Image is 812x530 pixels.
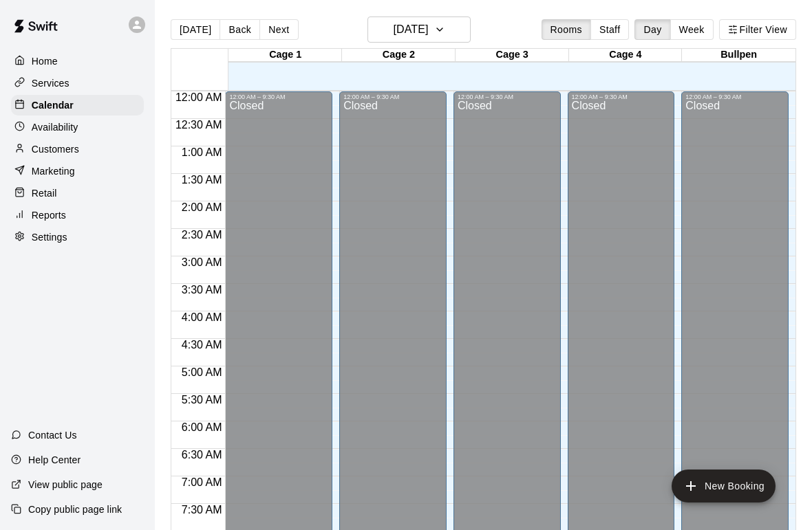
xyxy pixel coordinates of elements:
[178,339,226,351] span: 4:30 AM
[259,19,298,40] button: Next
[670,19,714,40] button: Week
[32,120,78,134] p: Availability
[32,208,66,222] p: Reports
[178,394,226,406] span: 5:30 AM
[458,93,557,100] div: 12:00 AM – 9:30 AM
[32,98,74,112] p: Calendar
[28,428,77,442] p: Contact Us
[634,19,670,40] button: Day
[28,453,81,467] p: Help Center
[11,161,144,181] a: Marketing
[11,139,144,159] a: Customers
[11,205,144,225] a: Reports
[229,93,328,100] div: 12:00 AM – 9:30 AM
[178,201,226,213] span: 2:00 AM
[178,146,226,158] span: 1:00 AM
[672,470,776,503] button: add
[11,73,144,93] a: Services
[178,449,226,461] span: 6:30 AM
[178,311,226,323] span: 4:00 AM
[11,51,144,71] a: Home
[719,19,796,40] button: Filter View
[171,19,220,40] button: [DATE]
[178,229,226,241] span: 2:30 AM
[178,174,226,186] span: 1:30 AM
[178,476,226,488] span: 7:00 AM
[178,284,226,296] span: 3:30 AM
[32,164,75,178] p: Marketing
[32,76,70,90] p: Services
[569,49,683,62] div: Cage 4
[228,49,342,62] div: Cage 1
[343,93,442,100] div: 12:00 AM – 9:30 AM
[342,49,456,62] div: Cage 2
[685,93,784,100] div: 12:00 AM – 9:30 AM
[178,421,226,433] span: 6:00 AM
[367,16,471,43] button: [DATE]
[178,504,226,516] span: 7:30 AM
[456,49,569,62] div: Cage 3
[178,366,226,378] span: 5:00 AM
[178,256,226,268] span: 3:00 AM
[590,19,630,40] button: Staff
[28,503,122,516] p: Copy public page link
[393,20,428,39] h6: [DATE]
[11,117,144,137] a: Availability
[28,478,103,492] p: View public page
[11,227,144,247] a: Settings
[220,19,260,40] button: Back
[32,230,67,244] p: Settings
[11,183,144,203] a: Retail
[542,19,591,40] button: Rooms
[172,91,226,103] span: 12:00 AM
[32,54,58,68] p: Home
[32,142,79,156] p: Customers
[682,49,795,62] div: Bullpen
[172,119,226,131] span: 12:30 AM
[32,186,57,200] p: Retail
[572,93,671,100] div: 12:00 AM – 9:30 AM
[11,95,144,115] a: Calendar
